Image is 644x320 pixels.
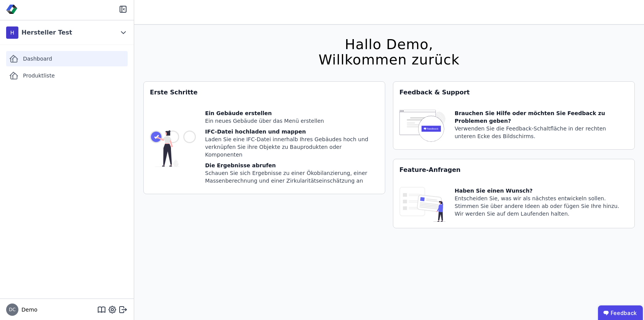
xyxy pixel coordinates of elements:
div: H [6,26,18,39]
img: getting_started_tile-DrF_GRSv.svg [150,109,196,188]
img: feedback-icon-HCTs5lye.svg [399,109,445,143]
div: Erste Schritte [144,82,385,103]
div: Ein neues Gebäude über das Menü erstellen [205,117,379,125]
span: Demo [18,306,38,313]
div: Schauen Sie sich Ergebnisse zu einer Ökobilanzierung, einer Massenberechnung und einer Zirkularit... [205,169,379,185]
div: Hersteller Test [21,28,72,37]
div: Laden Sie eine IFC-Datei innerhalb Ihres Gebäudes hoch und verknüpfen Sie ihre Objekte zu Bauprod... [205,135,379,158]
div: Willkommen zurück [319,52,460,68]
div: Entscheiden Sie, was wir als nächstes entwickeln sollen. Stimmen Sie über andere Ideen ab oder fü... [455,195,628,218]
div: Verwenden Sie die Feedback-Schaltfläche in der rechten unteren Ecke des Bildschirms. [455,125,628,140]
span: Produktliste [23,72,55,79]
div: Feature-Anfragen [393,159,634,181]
img: feature_request_tile-UiXE1qGU.svg [399,187,445,222]
div: IFC-Datei hochladen und mappen [205,128,379,135]
span: Dashboard [23,55,52,63]
span: DC [9,307,16,312]
div: Feedback & Support [393,82,634,103]
img: Concular [6,5,18,14]
div: Hallo Demo, [319,37,460,52]
div: Die Ergebnisse abrufen [205,162,379,169]
div: Haben Sie einen Wunsch? [455,187,628,195]
div: Ein Gebäude erstellen [205,109,379,117]
div: Brauchen Sie Hilfe oder möchten Sie Feedback zu Problemen geben? [455,109,628,125]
